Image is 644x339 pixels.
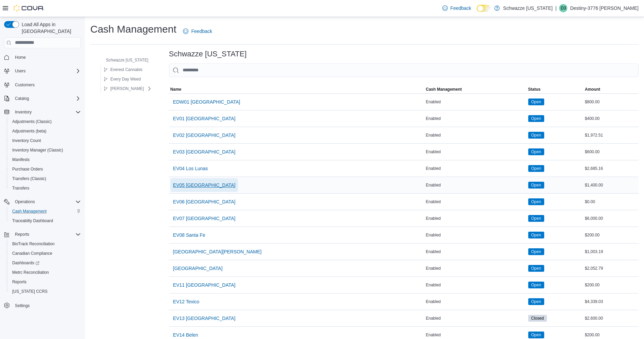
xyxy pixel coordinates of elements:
[15,82,35,88] span: Customers
[10,287,50,296] a: [US_STATE] CCRS
[170,87,182,92] span: Name
[528,148,544,155] span: Open
[173,315,236,322] span: EV13 [GEOGRAPHIC_DATA]
[584,214,639,222] div: $6,000.00
[10,268,52,276] a: Metrc Reconciliation
[10,207,49,215] a: Cash Management
[12,241,55,247] span: BioTrack Reconciliation
[19,21,81,35] span: Load All Apps in [GEOGRAPHIC_DATA]
[4,50,81,328] nav: Complex example
[7,216,84,226] button: Traceabilty Dashboard
[7,287,84,296] button: [US_STATE] CCRS
[10,278,81,286] span: Reports
[10,127,81,135] span: Adjustments (beta)
[424,198,527,206] div: Enabled
[531,199,541,205] span: Open
[90,22,176,36] h1: Cash Management
[12,185,29,191] span: Transfers
[10,259,81,267] span: Dashboards
[173,332,198,338] span: EV14 Belen
[173,248,262,255] span: [GEOGRAPHIC_DATA][PERSON_NAME]
[1,230,84,239] button: Reports
[173,232,205,238] span: EV08 Santa Fe
[584,114,639,123] div: $400.00
[170,95,243,109] button: EDW01 [GEOGRAPHIC_DATA]
[584,98,639,106] div: $800.00
[10,287,81,296] span: Washington CCRS
[12,147,63,153] span: Inventory Manager (Classic)
[12,289,48,294] span: [US_STATE] CCRS
[528,265,544,272] span: Open
[10,217,56,225] a: Traceabilty Dashboard
[424,231,527,239] div: Enabled
[424,298,527,306] div: Enabled
[1,66,84,76] button: Users
[12,279,26,285] span: Reports
[173,298,200,305] span: EV12 Texico
[173,282,236,288] span: EV11 [GEOGRAPHIC_DATA]
[528,115,544,122] span: Open
[528,198,544,205] span: Open
[528,99,544,105] span: Open
[15,303,30,308] span: Settings
[424,148,527,156] div: Enabled
[12,119,52,124] span: Adjustments (Classic)
[170,178,238,192] button: EV05 [GEOGRAPHIC_DATA]
[584,314,639,322] div: $2,600.00
[424,131,527,139] div: Enabled
[528,165,544,172] span: Open
[12,251,52,256] span: Canadian Compliance
[528,298,544,305] span: Open
[12,67,81,75] span: Users
[10,146,66,154] a: Inventory Manager (Classic)
[12,302,32,310] a: Settings
[12,81,81,89] span: Customers
[559,4,567,12] div: Destiny-3776 Herrera
[424,314,527,322] div: Enabled
[531,165,541,172] span: Open
[170,295,202,308] button: EV12 Texico
[169,85,425,93] button: Name
[477,12,477,12] span: Dark Mode
[10,118,81,126] span: Adjustments (Classic)
[1,52,84,62] button: Home
[10,207,81,215] span: Cash Management
[191,28,212,35] span: Feedback
[170,145,238,159] button: EV03 [GEOGRAPHIC_DATA]
[10,137,44,145] a: Inventory Count
[424,114,527,123] div: Enabled
[10,278,29,286] a: Reports
[584,131,639,139] div: $1,972.51
[10,118,54,126] a: Adjustments (Classic)
[12,198,81,206] span: Operations
[424,281,527,289] div: Enabled
[7,126,84,136] button: Adjustments (beta)
[531,315,544,321] span: Closed
[10,240,81,248] span: BioTrack Reconciliation
[477,5,491,12] input: Dark Mode
[1,197,84,207] button: Operations
[531,132,541,138] span: Open
[584,281,639,289] div: $200.00
[531,249,541,255] span: Open
[531,299,541,305] span: Open
[440,1,474,15] a: Feedback
[527,85,584,93] button: Status
[531,232,541,238] span: Open
[10,240,57,248] a: BioTrack Reconciliation
[12,218,53,224] span: Traceabilty Dashboard
[170,311,238,325] button: EV13 [GEOGRAPHIC_DATA]
[584,264,639,272] div: $2,052.79
[450,5,471,12] span: Feedback
[10,184,32,192] a: Transfers
[15,199,35,204] span: Operations
[170,278,238,292] button: EV11 [GEOGRAPHIC_DATA]
[10,156,32,164] a: Manifests
[424,181,527,189] div: Enabled
[12,128,47,134] span: Adjustments (beta)
[424,331,527,339] div: Enabled
[12,230,81,238] span: Reports
[1,300,84,310] button: Settings
[584,198,639,206] div: $0.00
[528,282,544,288] span: Open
